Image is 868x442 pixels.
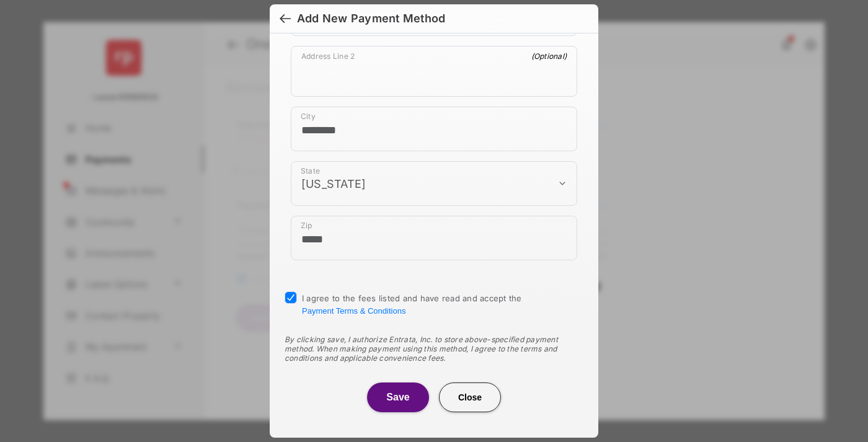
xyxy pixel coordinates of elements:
div: payment_method_screening[postal_addresses][addressLine2] [291,46,577,97]
div: payment_method_screening[postal_addresses][administrativeArea] [291,161,577,206]
div: Add New Payment Method [297,12,445,25]
div: By clicking save, I authorize Entrata, Inc. to store above-specified payment method. When making ... [285,335,583,363]
div: payment_method_screening[postal_addresses][locality] [291,107,577,151]
button: I agree to the fees listed and have read and accept the [302,306,405,316]
button: Close [439,382,501,412]
button: Save [367,382,429,412]
div: payment_method_screening[postal_addresses][postalCode] [291,216,577,260]
span: I agree to the fees listed and have read and accept the [302,293,522,316]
